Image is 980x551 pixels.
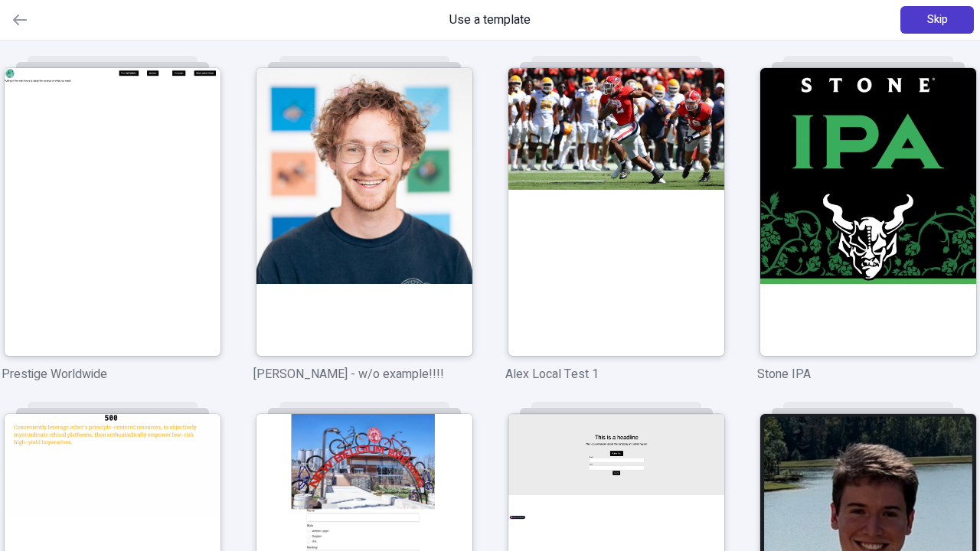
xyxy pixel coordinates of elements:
p: [PERSON_NAME] - w/o example!!!! [253,365,475,383]
p: Alex Local Test 1 [505,365,727,383]
span: Skip [927,11,948,28]
button: Skip [900,6,974,34]
p: Prestige Worldwide [2,365,223,383]
span: Use a template [449,11,531,29]
p: Stone IPA [757,365,978,383]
